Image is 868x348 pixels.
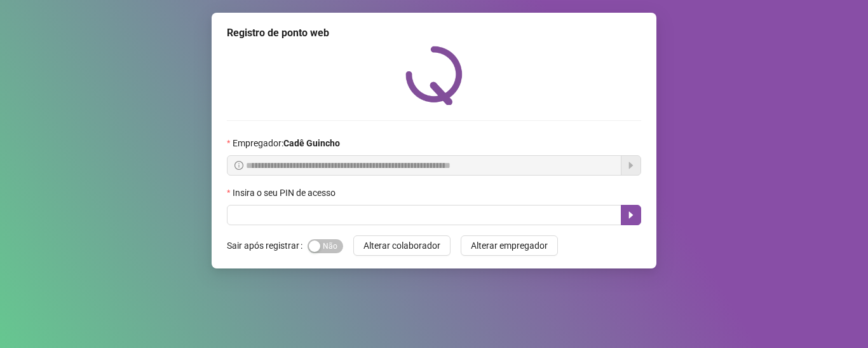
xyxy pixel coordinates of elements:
[353,235,451,256] button: Alterar colaborador
[363,239,440,253] span: Alterar colaborador
[405,46,463,105] img: QRPoint
[227,25,641,41] div: Registro de ponto web
[626,210,636,220] span: caret-right
[283,138,340,148] strong: Cadê Guincho
[471,239,548,253] span: Alterar empregador
[227,235,308,256] label: Sair após registrar
[233,136,340,150] span: Empregador :
[234,161,243,170] span: info-circle
[227,186,344,200] label: Insira o seu PIN de acesso
[461,235,558,256] button: Alterar empregador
